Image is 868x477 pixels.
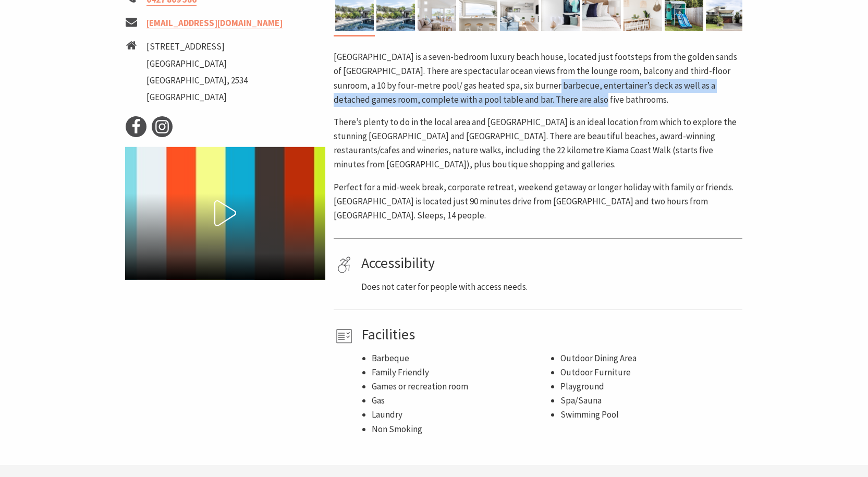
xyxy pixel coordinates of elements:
li: Barbeque [372,351,550,365]
h4: Accessibility [361,254,739,272]
li: [STREET_ADDRESS] [146,40,248,54]
p: Perfect for a mid-week break, corporate retreat, weekend getaway or longer holiday with family or... [334,180,742,223]
p: Does not cater for people with access needs. [361,280,739,294]
li: Spa/Sauna [560,394,739,408]
p: [GEOGRAPHIC_DATA] is a seven-bedroom luxury beach house, located just footsteps from the golden s... [334,50,742,107]
li: Family Friendly [372,365,550,380]
li: Games or recreation room [372,380,550,394]
li: Gas [372,394,550,408]
a: [EMAIL_ADDRESS][DOMAIN_NAME] [146,17,283,29]
li: Outdoor Dining Area [560,351,739,365]
li: Outdoor Furniture [560,365,739,380]
li: Laundry [372,408,550,422]
li: [GEOGRAPHIC_DATA] [146,57,248,71]
li: Non Smoking [372,422,550,436]
p: There’s plenty to do in the local area and [GEOGRAPHIC_DATA] is an ideal location from which to e... [334,115,742,172]
li: [GEOGRAPHIC_DATA] [146,90,248,104]
li: [GEOGRAPHIC_DATA], 2534 [146,74,248,88]
li: Swimming Pool [560,408,739,422]
h4: Facilities [361,326,739,344]
li: Playground [560,380,739,394]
